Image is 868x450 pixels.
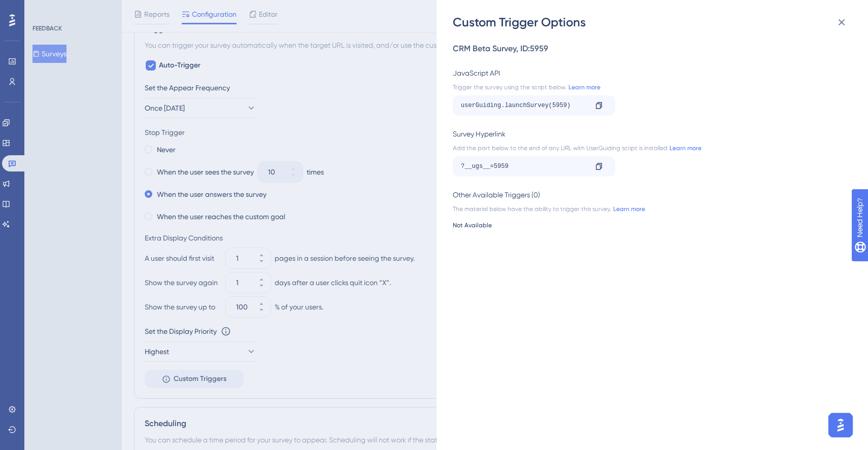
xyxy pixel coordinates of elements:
[611,205,645,213] a: Learn more
[461,97,587,114] div: userGuiding.launchSurvey(5959)
[453,67,846,79] div: JavaScript API
[825,410,856,440] iframe: UserGuiding AI Assistant Launcher
[453,14,854,30] div: Custom Trigger Options
[453,128,846,140] div: Survey Hyperlink
[453,221,846,229] div: Not Available
[453,205,846,213] div: The material below have the ability to trigger this survey.
[667,144,702,152] a: Learn more
[566,83,600,91] a: Learn more
[453,144,846,152] div: Add the part below to the end of any URL with UserGuiding script is installed
[453,43,846,55] div: CRM Beta Survey , ID: 5959
[24,3,63,15] span: Need Help?
[453,83,846,91] div: Trigger the survey using the script below.
[453,189,846,201] div: Other Available Triggers (0)
[461,158,587,175] div: ?__ugs__=5959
